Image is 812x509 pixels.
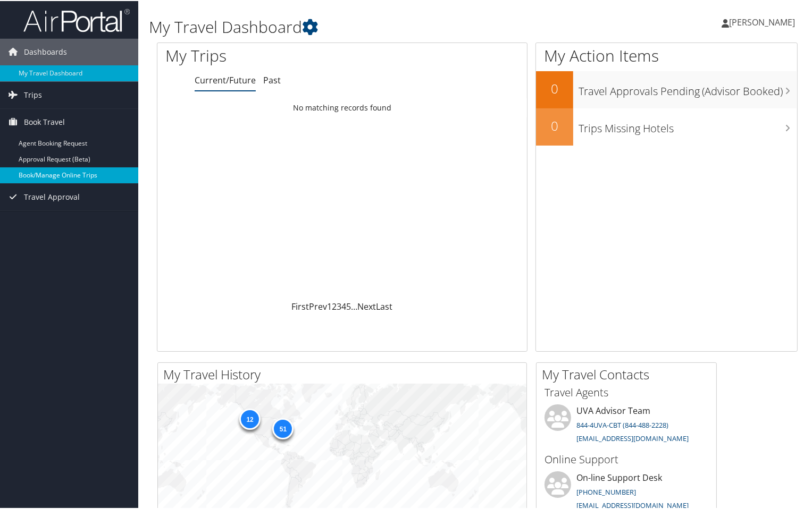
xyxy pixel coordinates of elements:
[272,417,294,438] div: 51
[309,300,327,311] a: Prev
[545,384,708,399] h3: Travel Agents
[576,499,689,509] a: [EMAIL_ADDRESS][DOMAIN_NAME]
[542,364,716,383] h2: My Travel Contacts
[195,73,256,85] a: Current/Future
[576,486,636,496] a: [PHONE_NUMBER]
[24,108,65,134] span: Book Travel
[337,300,341,311] a: 3
[24,183,80,209] span: Travel Approval
[536,116,573,134] h2: 0
[579,78,797,98] h3: Travel Approvals Pending (Advisor Booked)
[576,432,689,442] a: [EMAIL_ADDRESS][DOMAIN_NAME]
[239,408,261,429] div: 12
[341,300,346,311] a: 4
[536,107,797,145] a: 0Trips Missing Hotels
[722,5,806,37] a: [PERSON_NAME]
[291,300,309,311] a: First
[165,44,365,66] h1: My Trips
[536,79,573,97] h2: 0
[327,300,332,311] a: 1
[376,300,392,311] a: Last
[23,7,130,32] img: airportal-logo.png
[24,81,42,107] span: Trips
[536,70,797,107] a: 0Travel Approvals Pending (Advisor Booked)
[24,38,67,64] span: Dashboards
[149,15,587,37] h1: My Travel Dashboard
[263,73,281,85] a: Past
[351,300,357,311] span: …
[357,300,376,311] a: Next
[536,44,797,66] h1: My Action Items
[346,300,351,311] a: 5
[576,419,668,429] a: 844-4UVA-CBT (844-488-2228)
[332,300,337,311] a: 2
[157,97,527,116] td: No matching records found
[163,364,526,383] h2: My Travel History
[539,403,714,447] li: UVA Advisor Team
[729,15,795,27] span: [PERSON_NAME]
[579,115,797,135] h3: Trips Missing Hotels
[545,451,708,466] h3: Online Support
